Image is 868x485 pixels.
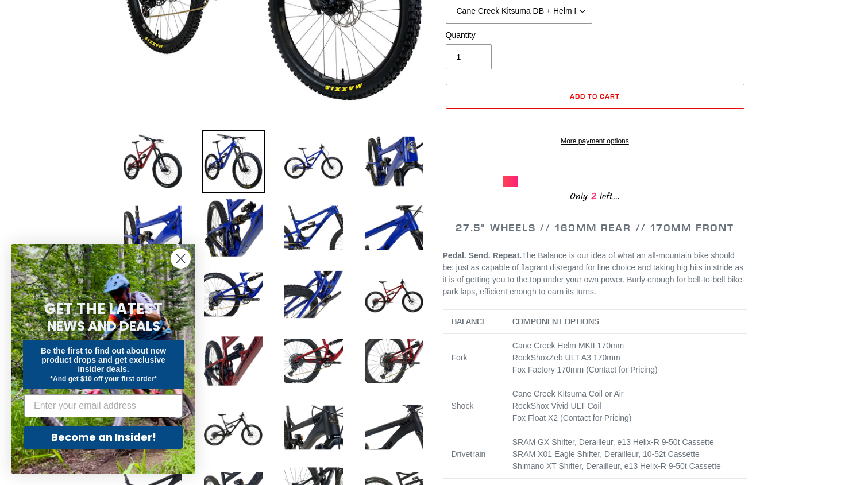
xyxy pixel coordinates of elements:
a: More payment options [446,136,744,146]
img: Load image into Gallery viewer, BALANCE - Complete Bike [202,329,265,393]
img: Load image into Gallery viewer, BALANCE - Complete Bike [121,130,184,193]
span: Zeb ULT A3 170 [549,353,607,362]
p: Cane Creek Kitsuma Coil or Air RockShox Vivid ULT Coil Fox Float X2 (Contact for Pricing) [512,388,739,424]
img: Load image into Gallery viewer, BALANCE - Complete Bike [282,329,345,393]
td: Fork [443,333,504,382]
button: Close dialog [171,249,191,269]
span: Be the first to find out about new product drops and get exclusive insider deals. [41,346,167,374]
img: Load image into Gallery viewer, BALANCE - Complete Bike [282,396,345,459]
img: Load image into Gallery viewer, BALANCE - Complete Bike [202,396,265,459]
span: Add to cart [570,92,620,100]
td: Shock [443,382,504,430]
div: Only left... [503,187,687,204]
img: Load image into Gallery viewer, BALANCE - Complete Bike [202,130,265,193]
label: Quantity [446,29,592,41]
img: Load image into Gallery viewer, BALANCE - Complete Bike [362,196,426,259]
img: Load image into Gallery viewer, BALANCE - Complete Bike [202,263,265,326]
b: Pedal. Send. Repeat. [443,251,522,260]
img: Load image into Gallery viewer, BALANCE - Complete Bike [362,329,426,393]
span: GET THE LATEST [44,298,163,319]
button: Add to cart [446,84,744,109]
span: *And get $10 off your first order* [50,375,156,383]
td: RockShox mm Fox Factory 170mm (Contact for Pricing) [504,333,747,382]
img: Load image into Gallery viewer, BALANCE - Complete Bike [362,396,426,459]
td: SRAM GX Shifter, Derailleur, e13 Helix-R 9-50t Cassette SRAM X01 Eagle Shifter, Derailleur, 10-52... [504,430,747,478]
th: BALANCE [443,309,504,333]
img: Load image into Gallery viewer, BALANCE - Complete Bike [121,196,184,259]
span: 2 [588,189,600,204]
span: NEWS AND DEALS [47,317,160,335]
img: Load image into Gallery viewer, BALANCE - Complete Bike [362,263,426,326]
p: The Balance is our idea of what an all-mountain bike should be: just as capable of flagrant disre... [443,250,747,298]
img: Load image into Gallery viewer, BALANCE - Complete Bike [362,130,426,193]
input: Enter your email address [24,394,183,417]
td: Drivetrain [443,430,504,478]
img: Load image into Gallery viewer, BALANCE - Complete Bike [202,196,265,259]
span: Cane Creek Helm MKII 170mm [512,341,624,350]
img: Load image into Gallery viewer, BALANCE - Complete Bike [282,263,345,326]
img: Load image into Gallery viewer, BALANCE - Complete Bike [282,196,345,259]
img: Load image into Gallery viewer, BALANCE - Complete Bike [282,130,345,193]
h2: 27.5" WHEELS // 169MM REAR // 170MM FRONT [443,222,747,234]
th: COMPONENT OPTIONS [504,309,747,333]
button: Become an Insider! [24,426,183,449]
